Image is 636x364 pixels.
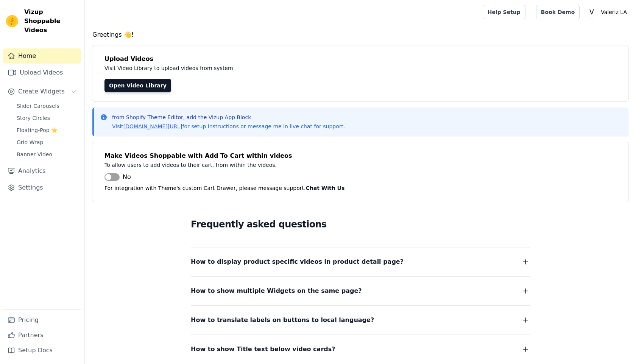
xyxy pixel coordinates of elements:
button: Chat With Us [306,184,345,193]
p: Visit Video Library to upload videos from system [104,64,444,73]
h4: Make Videos Shoppable with Add To Cart within videos [104,151,616,160]
img: Vizup [6,15,18,27]
button: No [104,173,131,182]
span: Banner Video [17,151,52,158]
span: How to show Title text below video cards? [191,344,335,355]
a: Story Circles [12,113,81,123]
h4: Greetings 👋! [92,30,628,39]
button: How to translate labels on buttons to local language? [191,315,530,325]
a: Analytics [3,163,81,179]
span: Create Widgets [18,87,65,96]
a: Home [3,48,81,64]
a: Banner Video [12,149,81,160]
a: Upload Videos [3,65,81,80]
p: from Shopify Theme Editor, add the Vizup App Block [112,114,345,121]
p: Valeriz LA [598,5,630,19]
span: Story Circles [17,114,50,122]
a: [DOMAIN_NAME][URL] [123,123,182,129]
a: Partners [3,328,81,343]
button: How to display product specific videos in product detail page? [191,257,530,267]
span: Vizup Shoppable Videos [24,8,78,35]
button: How to show Title text below video cards? [191,344,530,355]
button: V Valeriz LA [586,5,630,19]
a: Help Setup [483,5,525,19]
span: How to display product specific videos in product detail page? [191,257,404,267]
text: V [589,8,594,16]
a: Book Demo [536,5,580,19]
span: Slider Carousels [17,102,59,110]
span: How to translate labels on buttons to local language? [191,315,374,325]
a: Pricing [3,313,81,328]
a: Setup Docs [3,343,81,358]
h4: Upload Videos [104,54,616,64]
button: Create Widgets [3,84,81,99]
span: How to show multiple Widgets on the same page? [191,286,362,296]
a: Settings [3,180,81,195]
button: How to show multiple Widgets on the same page? [191,286,530,296]
span: Grid Wrap [17,138,43,146]
span: Floating-Pop ⭐ [17,126,58,134]
a: Slider Carousels [12,101,81,111]
a: Open Video Library [104,79,171,92]
a: Grid Wrap [12,137,81,148]
a: Floating-Pop ⭐ [12,125,81,135]
p: To allow users to add videos to their cart, from within the videos. [104,160,444,170]
span: No [123,173,131,182]
p: Visit for setup instructions or message me in live chat for support. [112,123,345,130]
h2: Frequently asked questions [191,217,530,232]
p: For integration with Theme's custom Cart Drawer, please message support. [104,184,616,193]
